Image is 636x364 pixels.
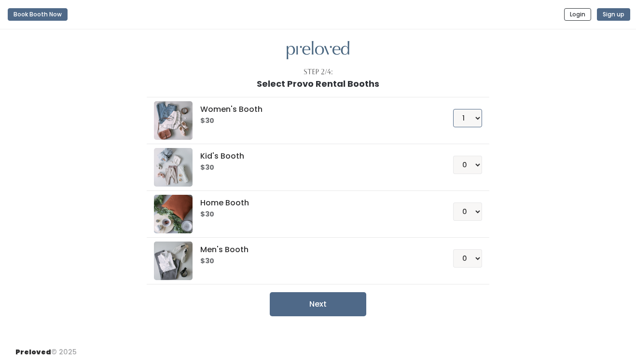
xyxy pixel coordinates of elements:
[200,245,429,254] h5: Men's Booth
[597,8,630,21] button: Sign up
[200,211,429,218] h6: $30
[200,257,429,265] h6: $30
[564,8,591,21] button: Login
[270,292,366,316] button: Next
[200,164,429,172] h6: $30
[15,339,77,357] div: © 2025
[15,347,51,357] span: Preloved
[154,101,193,140] img: preloved logo
[200,117,429,125] h6: $30
[304,67,333,77] div: Step 2/4:
[200,199,429,207] h5: Home Booth
[257,79,379,89] h1: Select Provo Rental Booths
[154,195,193,233] img: preloved logo
[287,41,349,60] img: preloved logo
[8,8,68,21] button: Book Booth Now
[200,152,429,161] h5: Kid's Booth
[200,105,429,114] h5: Women's Booth
[154,242,193,280] img: preloved logo
[8,4,68,25] a: Book Booth Now
[154,148,193,187] img: preloved logo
